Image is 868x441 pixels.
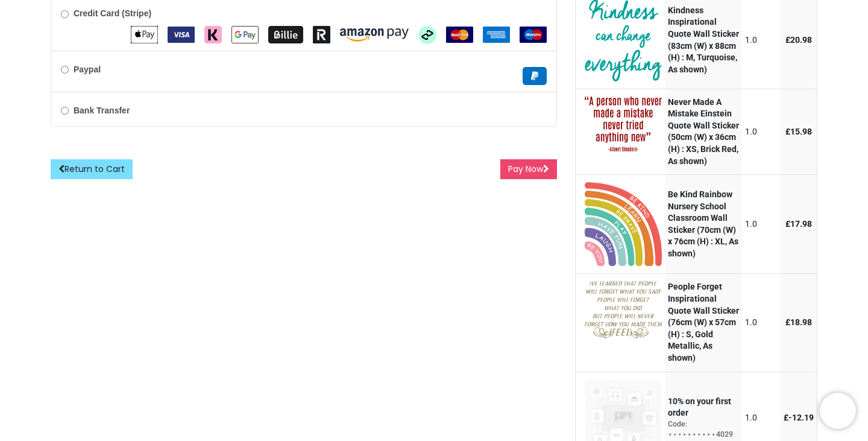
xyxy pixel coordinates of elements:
[745,126,778,138] div: 1.0
[785,35,812,45] span: £
[585,182,662,266] img: 8DxOo2Xx37HdwAAAAASUVORK5CYII=
[168,27,195,43] img: VISA
[745,412,778,424] div: 1.0
[500,159,557,180] button: Pay Now
[446,29,473,39] span: MasterCard
[520,29,547,39] span: Maestro
[790,127,812,136] span: 15.98
[74,106,130,115] b: Bank Transfer
[523,67,547,85] img: Paypal
[131,26,158,43] img: Apple Pay
[745,34,778,46] div: 1.0
[61,10,69,18] input: Credit Card (Stripe)
[268,26,303,43] img: Billie
[585,97,662,152] img: B530jgieFStsAAAAAElFTkSuQmCC
[668,189,738,258] strong: Be Kind Rainbow Nursery School Classroom Wall Sticker (70cm (W) x 76cm (H) : XL, As shown)
[790,35,812,45] span: 20.98
[204,29,222,39] span: Klarna
[668,5,739,74] strong: Kindness Inspirational Quote Wall Sticker (83cm (W) x 88cm (H) : M, Turquoise, As shown)
[668,282,739,363] strong: People Forget Inspirational Quote Wall Sticker (76cm (W) x 57cm (H) : S, Gold Metallic, As shown)
[131,29,158,39] span: Apple Pay
[418,26,436,44] img: Afterpay Clearpay
[745,218,778,230] div: 1.0
[790,219,812,229] span: 17.98
[313,29,330,39] span: Revolut Pay
[668,420,733,439] span: Code: ⋆⋆⋆⋆⋆⋆⋆⋆⋆⋆4029
[520,27,547,43] img: Maestro
[785,127,812,136] span: £
[268,29,303,39] span: Billie
[820,393,856,429] iframe: Brevo live chat
[231,29,259,39] span: Google Pay
[446,27,473,43] img: MasterCard
[168,29,195,39] span: VISA
[790,317,812,327] span: 18.98
[483,27,510,43] img: American Express
[418,29,436,39] span: Afterpay Clearpay
[204,26,222,43] img: Klarna
[51,159,133,180] a: Return to Cart
[585,281,662,338] img: wMyaNZ+X1vJHAAAAABJRU5ErkJggg==
[61,107,69,115] input: Bank Transfer
[231,26,259,43] img: Google Pay
[74,65,101,74] b: Paypal
[785,219,812,229] span: £
[668,97,739,166] strong: Never Made A Mistake Einstein Quote Wall Sticker (50cm (W) x 36cm (H) : XS, Brick Red, As shown)
[340,29,409,39] span: Amazon Pay
[523,70,547,80] span: Paypal
[483,29,510,39] span: American Express
[784,413,814,422] span: £
[668,396,731,418] strong: 10% on your first order
[61,66,69,74] input: Paypal
[785,317,812,327] span: £
[313,26,330,43] img: Revolut Pay
[745,317,778,329] div: 1.0
[788,413,814,422] span: -﻿12.19
[74,8,151,18] b: Credit Card (Stripe)
[340,28,409,42] img: Amazon Pay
